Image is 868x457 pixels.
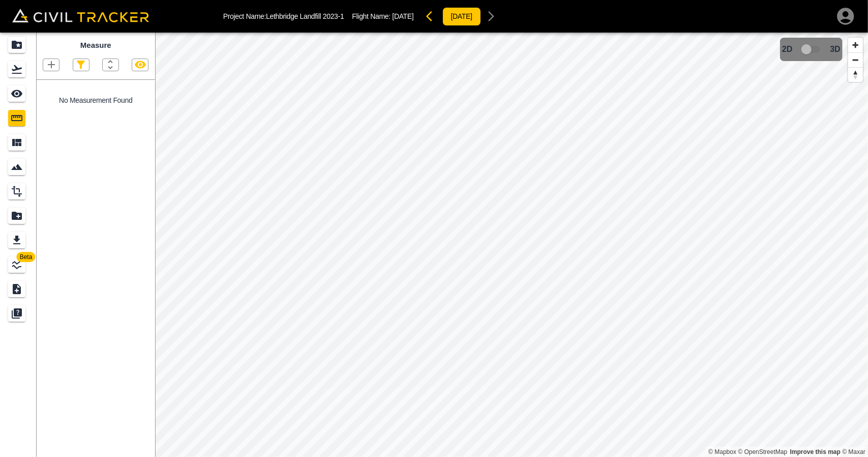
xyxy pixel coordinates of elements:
span: 3D model not uploaded yet [797,40,826,59]
button: [DATE] [442,7,481,26]
img: Civil Tracker [12,9,149,23]
a: Mapbox [708,448,736,455]
span: [DATE] [392,12,413,20]
button: Reset bearing to north [848,67,863,82]
a: Maxar [842,448,865,455]
button: Zoom out [848,52,863,67]
span: 2D [782,45,792,54]
canvas: Map [155,33,868,457]
button: Zoom in [848,38,863,52]
a: OpenStreetMap [738,448,788,455]
a: Map feedback [790,448,841,455]
span: 3D [830,45,841,54]
p: Flight Name: [352,12,414,20]
p: Project Name: Lethbridge Landfill 2023-1 [223,12,344,20]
